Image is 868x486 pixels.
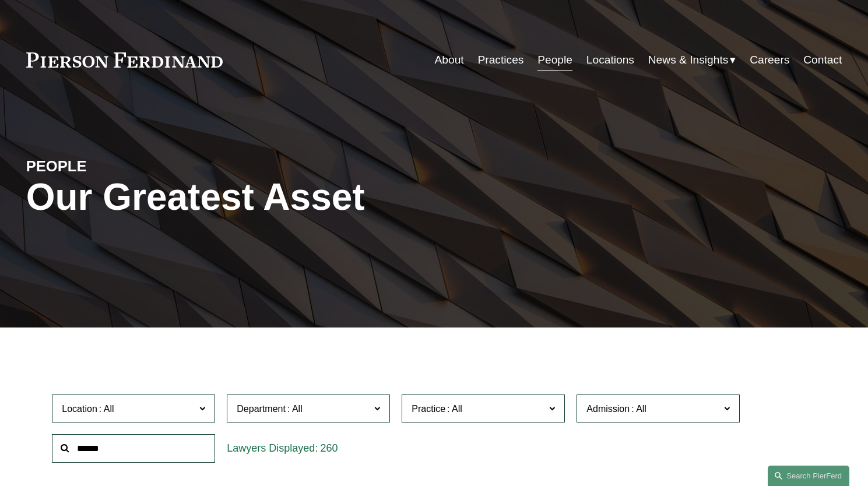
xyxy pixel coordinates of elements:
span: Location [62,404,97,414]
a: People [537,49,572,71]
span: 260 [320,442,338,454]
h4: PEOPLE [26,157,230,175]
a: Practices [478,49,524,71]
a: Careers [750,49,789,71]
span: Admission [586,404,630,414]
span: Department [237,404,286,414]
a: folder dropdown [648,49,736,71]
a: Locations [586,49,634,71]
a: About [435,49,464,71]
h1: Our Greatest Asset [26,176,570,219]
span: Practice [412,404,445,414]
a: Contact [803,49,842,71]
a: Search this site [768,466,849,486]
span: News & Insights [648,50,729,71]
